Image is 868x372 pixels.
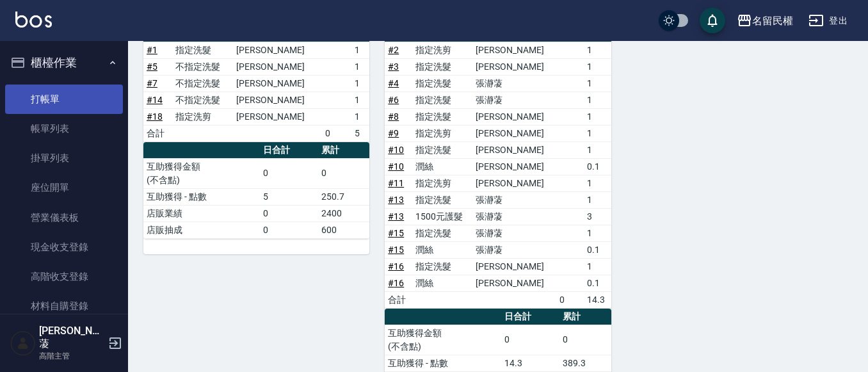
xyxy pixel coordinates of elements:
[15,12,52,28] img: Logo
[385,291,412,308] td: 合計
[501,355,559,371] td: 14.3
[260,158,318,188] td: 0
[260,222,318,238] td: 0
[5,114,123,143] a: 帳單列表
[5,232,123,262] a: 現金收支登錄
[584,58,611,75] td: 1
[233,58,322,75] td: [PERSON_NAME]
[584,75,611,92] td: 1
[5,85,123,114] a: 打帳單
[559,325,611,355] td: 0
[318,158,369,188] td: 0
[412,75,472,92] td: 指定洗髮
[143,125,172,142] td: 合計
[5,143,123,173] a: 掛單列表
[260,142,318,159] th: 日合計
[412,241,472,258] td: 潤絲
[147,111,163,122] a: #18
[584,208,611,225] td: 3
[5,291,123,321] a: 材料自購登錄
[584,191,611,208] td: 1
[472,92,556,108] td: 張瀞蓤
[260,205,318,222] td: 0
[412,158,472,175] td: 潤絲
[472,225,556,241] td: 張瀞蓤
[752,13,793,29] div: 名留民權
[388,245,404,255] a: #15
[472,75,556,92] td: 張瀞蓤
[584,258,611,275] td: 1
[318,205,369,222] td: 2400
[385,325,501,355] td: 互助獲得金額 (不含點)
[584,225,611,241] td: 1
[388,178,404,188] a: #11
[233,75,322,92] td: [PERSON_NAME]
[143,205,260,222] td: 店販業績
[584,142,611,158] td: 1
[143,158,260,188] td: 互助獲得金額 (不含點)
[385,355,501,371] td: 互助獲得 - 點數
[172,58,233,75] td: 不指定洗髮
[412,175,472,191] td: 指定洗剪
[472,191,556,208] td: 張瀞蓤
[472,58,556,75] td: [PERSON_NAME]
[143,142,369,239] table: a dense table
[472,258,556,275] td: [PERSON_NAME]
[260,188,318,205] td: 5
[556,291,584,308] td: 0
[147,95,163,105] a: #14
[412,92,472,108] td: 指定洗髮
[388,278,404,288] a: #16
[584,175,611,191] td: 1
[388,78,399,88] a: #4
[147,78,157,88] a: #7
[472,208,556,225] td: 張瀞蓤
[803,9,853,33] button: 登出
[143,188,260,205] td: 互助獲得 - 點數
[351,75,370,92] td: 1
[472,175,556,191] td: [PERSON_NAME]
[5,173,123,202] a: 座位開單
[584,241,611,258] td: 0.1
[472,275,556,291] td: [PERSON_NAME]
[388,45,399,55] a: #2
[472,125,556,142] td: [PERSON_NAME]
[388,161,404,172] a: #10
[472,42,556,58] td: [PERSON_NAME]
[501,325,559,355] td: 0
[584,275,611,291] td: 0.1
[318,222,369,238] td: 600
[700,8,725,33] button: save
[559,309,611,325] th: 累計
[412,258,472,275] td: 指定洗髮
[472,142,556,158] td: [PERSON_NAME]
[5,262,123,291] a: 高階收支登錄
[388,195,404,205] a: #13
[559,355,611,371] td: 389.3
[233,108,322,125] td: [PERSON_NAME]
[732,8,798,34] button: 名留民權
[472,108,556,125] td: [PERSON_NAME]
[318,142,369,159] th: 累計
[351,42,370,58] td: 1
[388,261,404,271] a: #16
[5,46,123,79] button: 櫃檯作業
[412,208,472,225] td: 1500元護髮
[172,108,233,125] td: 指定洗剪
[39,350,104,362] p: 高階主管
[147,45,157,55] a: #1
[412,225,472,241] td: 指定洗髮
[10,330,36,356] img: Person
[385,26,611,309] table: a dense table
[412,108,472,125] td: 指定洗髮
[584,125,611,142] td: 1
[584,158,611,175] td: 0.1
[412,191,472,208] td: 指定洗髮
[5,203,123,232] a: 營業儀表板
[143,222,260,238] td: 店販抽成
[584,108,611,125] td: 1
[351,58,370,75] td: 1
[388,61,399,72] a: #3
[584,42,611,58] td: 1
[412,42,472,58] td: 指定洗剪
